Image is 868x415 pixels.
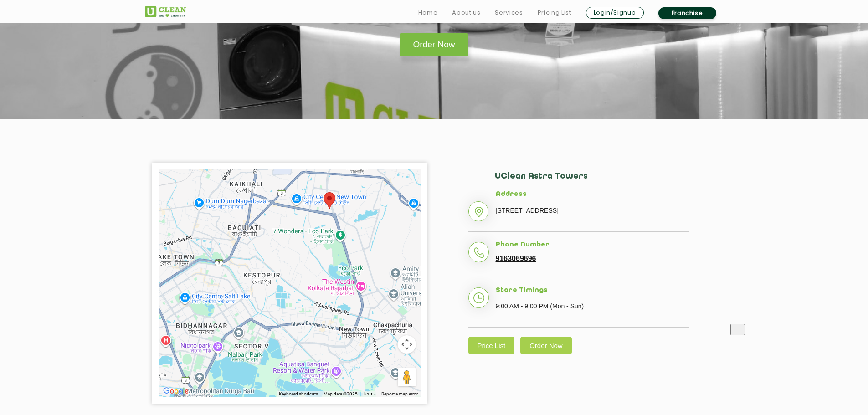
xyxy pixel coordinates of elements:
[586,7,644,19] a: Login/Signup
[468,337,515,354] a: Price List
[658,7,716,19] a: Franchise
[145,6,186,17] img: UClean Laundry and Dry Cleaning
[520,337,572,354] a: Order Now
[161,385,191,397] a: Open this area in Google Maps (opens a new window)
[495,7,523,18] a: Services
[452,7,480,18] a: About us
[381,391,418,397] a: Report a map error
[398,335,416,354] button: Map camera controls
[279,391,318,397] button: Keyboard shortcuts
[161,385,191,397] img: Google
[398,368,416,386] button: Drag Pegman onto the map to open Street View
[324,391,358,396] span: Map data ©2025
[418,7,438,18] a: Home
[363,391,375,397] a: Terms
[538,7,571,18] a: Pricing List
